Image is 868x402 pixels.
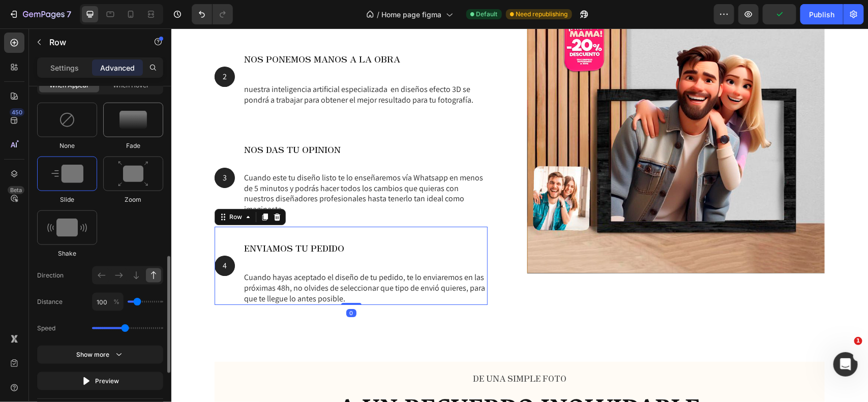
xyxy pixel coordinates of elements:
[47,219,87,237] img: animation-image
[476,10,498,19] span: Default
[800,4,843,24] button: Publish
[118,161,148,187] img: animation-image
[37,323,55,333] span: Speed
[377,9,380,20] span: /
[49,36,136,48] p: Row
[833,352,858,377] iframe: Intercom live chat
[37,270,92,281] span: Direction
[81,376,119,386] div: Preview
[77,350,124,360] div: Show more
[10,108,24,116] div: 450
[59,112,75,128] img: animation-image
[171,28,868,402] iframe: Design area
[52,343,644,357] p: DE UNA SIMPLE FOTO
[192,4,233,24] div: Undo/Redo
[51,366,645,399] h2: A UN RECUERDO INOLVIDABLE
[51,165,83,183] img: animation-image
[100,63,135,73] p: Advanced
[126,141,140,150] span: Fade
[382,9,442,20] span: Home page figma
[92,293,124,311] input: %
[50,63,79,73] p: Settings
[59,141,75,150] span: None
[125,195,142,204] span: Zoom
[854,337,862,345] span: 1
[516,10,568,19] span: Need republishing
[37,346,163,364] button: Show more
[58,249,76,258] span: Shake
[113,298,119,305] span: %
[809,9,834,20] div: Publish
[8,186,24,194] div: Beta
[67,8,71,20] p: 7
[37,297,63,307] span: Distance
[4,4,76,24] button: 7
[37,372,163,390] button: Preview
[175,281,185,289] div: 0
[60,195,74,204] span: Slide
[119,111,147,129] img: animation-image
